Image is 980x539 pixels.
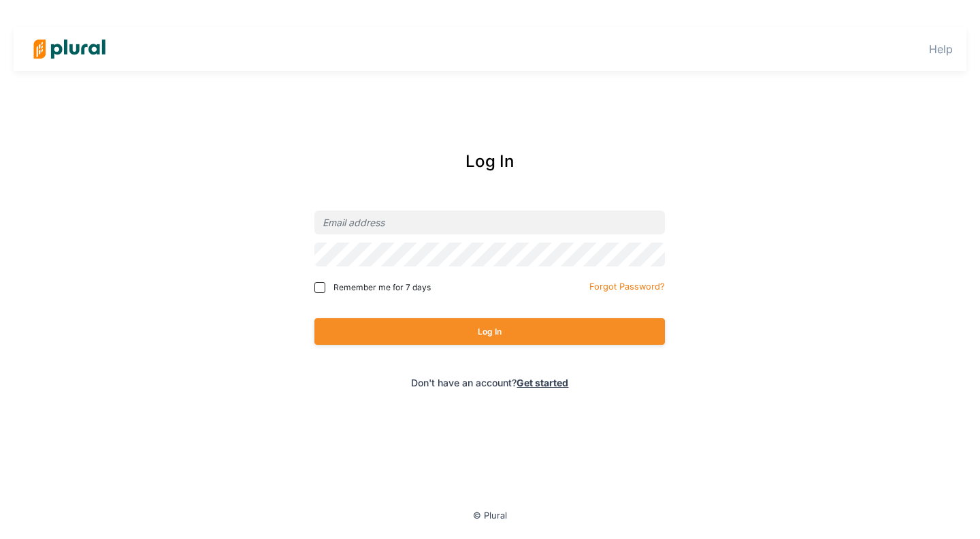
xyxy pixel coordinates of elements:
small: Forgot Password? [589,281,665,292]
img: Logo for Plural [22,25,117,73]
div: Log In [257,149,724,174]
input: Remember me for 7 days [314,282,325,293]
a: Help [929,42,953,56]
div: Don't have an account? [257,375,724,390]
button: Log In [314,318,665,345]
a: Get started [517,377,568,388]
a: Forgot Password? [589,279,665,292]
span: Remember me for 7 days [333,281,431,294]
input: Email address [314,211,665,234]
small: © Plural [473,510,507,521]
